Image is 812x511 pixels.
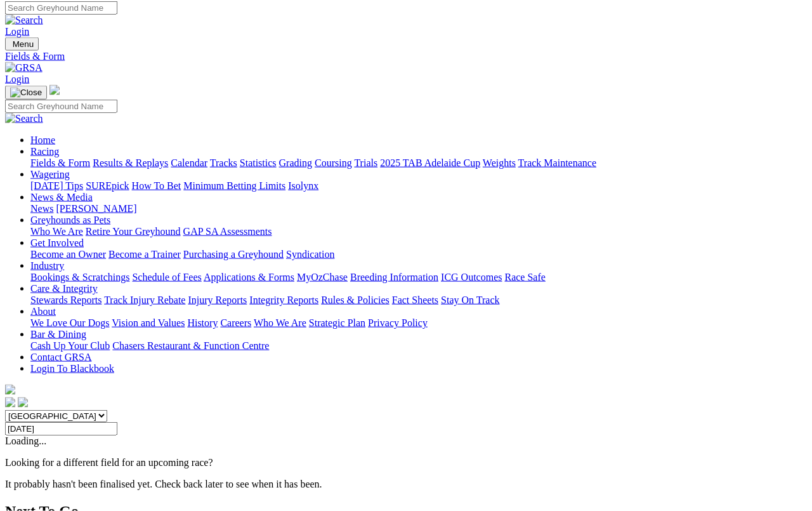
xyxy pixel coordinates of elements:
[30,180,83,191] a: [DATE] Tips
[5,62,43,74] img: GRSA
[321,295,390,305] a: Rules & Policies
[350,272,438,282] a: Breeding Information
[309,317,365,328] a: Strategic Plan
[30,169,70,180] a: Wagering
[187,317,218,328] a: History
[5,385,15,395] img: logo-grsa-white.png
[5,26,29,37] a: Login
[5,1,117,15] input: Search
[30,180,807,192] div: Wagering
[30,317,109,328] a: We Love Our Dogs
[10,88,42,98] img: Close
[30,306,56,317] a: About
[5,74,29,84] a: Login
[30,203,807,215] div: News & Media
[30,192,93,202] a: News & Media
[30,203,53,214] a: News
[18,397,28,408] img: twitter.svg
[315,157,352,168] a: Coursing
[183,226,272,237] a: GAP SA Assessments
[13,39,34,49] span: Menu
[380,157,480,168] a: 2025 TAB Adelaide Cup
[30,237,84,248] a: Get Involved
[49,85,60,95] img: logo-grsa-white.png
[30,226,83,237] a: Who We Are
[279,157,312,168] a: Grading
[30,157,90,168] a: Fields & Form
[483,157,516,168] a: Weights
[5,479,322,489] partial: It probably hasn't been finalised yet. Check back later to see when it has been.
[210,157,237,168] a: Tracks
[5,435,46,446] span: Loading...
[30,295,101,305] a: Stewards Reports
[171,157,207,168] a: Calendar
[30,340,110,351] a: Cash Up Your Club
[188,295,247,305] a: Injury Reports
[5,100,117,113] input: Search
[392,295,438,305] a: Fact Sheets
[5,422,117,435] input: Select date
[30,295,807,306] div: Care & Integrity
[30,135,55,145] a: Home
[297,272,348,282] a: MyOzChase
[30,272,807,283] div: Industry
[30,146,59,157] a: Racing
[30,340,807,352] div: Bar & Dining
[5,457,807,468] p: Looking for a different field for an upcoming race?
[441,272,502,282] a: ICG Outcomes
[518,157,596,168] a: Track Maintenance
[30,249,807,260] div: Get Involved
[30,352,91,362] a: Contact GRSA
[30,226,807,237] div: Greyhounds as Pets
[183,249,284,260] a: Purchasing a Greyhound
[5,86,47,100] button: Toggle navigation
[286,249,334,260] a: Syndication
[354,157,377,168] a: Trials
[240,157,277,168] a: Statistics
[112,340,269,351] a: Chasers Restaurant & Function Centre
[220,317,251,328] a: Careers
[86,180,129,191] a: SUREpick
[112,317,185,328] a: Vision and Values
[108,249,181,260] a: Become a Trainer
[5,113,43,124] img: Search
[183,180,285,191] a: Minimum Betting Limits
[30,272,129,282] a: Bookings & Scratchings
[254,317,306,328] a: Who We Are
[504,272,545,282] a: Race Safe
[104,295,185,305] a: Track Injury Rebate
[30,157,807,169] div: Racing
[93,157,168,168] a: Results & Replays
[30,283,98,294] a: Care & Integrity
[5,397,15,408] img: facebook.svg
[30,363,114,374] a: Login To Blackbook
[5,37,39,51] button: Toggle navigation
[30,260,64,271] a: Industry
[368,317,428,328] a: Privacy Policy
[132,272,201,282] a: Schedule of Fees
[5,15,43,26] img: Search
[56,203,136,214] a: [PERSON_NAME]
[249,295,318,305] a: Integrity Reports
[30,329,86,340] a: Bar & Dining
[86,226,181,237] a: Retire Your Greyhound
[30,215,110,225] a: Greyhounds as Pets
[204,272,294,282] a: Applications & Forms
[5,51,807,62] a: Fields & Form
[30,317,807,329] div: About
[441,295,499,305] a: Stay On Track
[132,180,181,191] a: How To Bet
[30,249,106,260] a: Become an Owner
[288,180,318,191] a: Isolynx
